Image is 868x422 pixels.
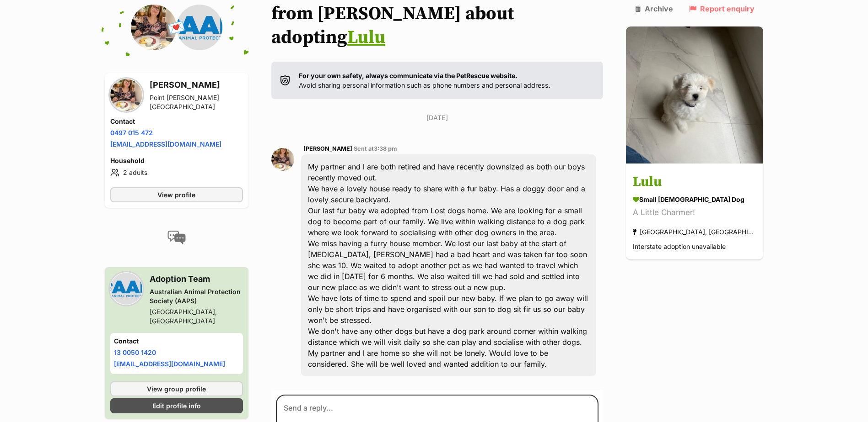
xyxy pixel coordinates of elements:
[150,273,243,285] h3: Adoption Team
[167,231,186,244] img: conversation-icon-4a6f8262b818ee0b60e3300018af0b2d0b884aa5de6e9bcb8d3d4eeb1a70a7c4.svg
[271,113,604,122] p: [DATE]
[354,145,397,152] span: Sent at
[114,348,156,356] a: 13 0050 1420
[150,93,243,111] div: Point [PERSON_NAME][GEOGRAPHIC_DATA]
[114,337,239,346] h4: Contact
[157,190,195,200] span: View profile
[152,401,201,411] span: Edit profile info
[110,156,243,165] h4: Household
[689,5,755,13] a: Report enquiry
[633,207,756,219] div: A Little Charmer!
[374,145,397,152] span: 3:38 pm
[299,72,518,79] strong: For your own safety, always communicate via the PetRescue website.
[114,360,225,368] a: [EMAIL_ADDRESS][DOMAIN_NAME]
[110,129,153,137] a: 0497 015 472
[110,398,243,413] a: Edit profile info
[299,71,550,90] p: Avoid sharing personal information such as phone numbers and personal address.
[110,187,243,202] a: View profile
[301,154,597,376] div: My partner and l are both retired and have recently downsized as both our boys recently moved out...
[131,5,177,50] img: Maryann Epstein profile pic
[110,140,221,148] a: [EMAIL_ADDRESS][DOMAIN_NAME]
[303,145,352,152] span: [PERSON_NAME]
[633,226,756,238] div: [GEOGRAPHIC_DATA], [GEOGRAPHIC_DATA]
[110,117,243,126] h4: Contact
[635,5,673,13] a: Archive
[633,243,726,251] span: Interstate adoption unavailable
[150,287,243,306] div: Australian Animal Protection Society (AAPS)
[347,26,385,49] a: Lulu
[110,79,142,111] img: Maryann Epstein profile pic
[626,26,763,164] img: Lulu
[150,307,243,326] div: [GEOGRAPHIC_DATA], [GEOGRAPHIC_DATA]
[633,172,756,193] h3: Lulu
[110,273,142,305] img: Australian Animal Protection Society (AAPS) profile pic
[177,5,222,50] img: Australian Animal Protection Society (AAPS) profile pic
[271,148,294,171] img: Maryann Epstein profile pic
[626,165,763,260] a: Lulu small [DEMOGRAPHIC_DATA] Dog A Little Charmer! [GEOGRAPHIC_DATA], [GEOGRAPHIC_DATA] Intersta...
[110,167,243,178] li: 2 adults
[110,381,243,396] a: View group profile
[633,195,756,205] div: small [DEMOGRAPHIC_DATA] Dog
[147,384,206,394] span: View group profile
[166,18,187,37] span: 💌
[150,79,243,91] h3: [PERSON_NAME]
